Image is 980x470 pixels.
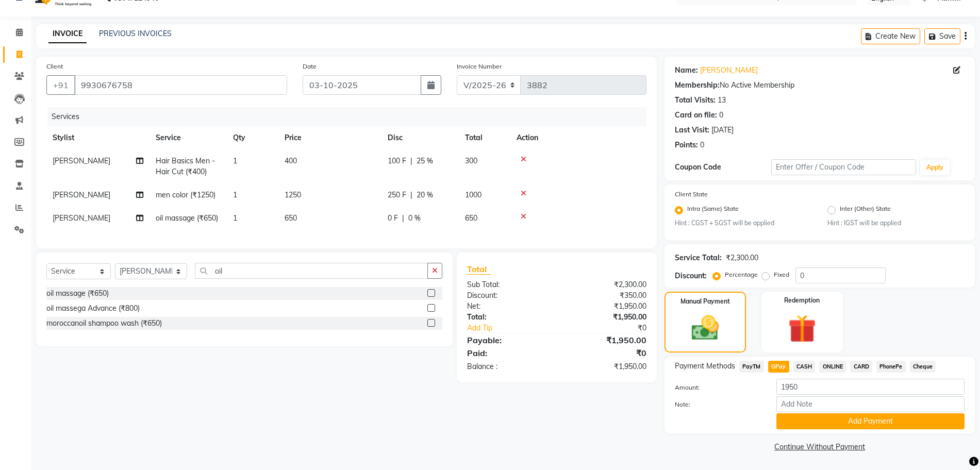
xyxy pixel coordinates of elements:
div: No Active Membership [675,80,965,91]
img: _cash.svg [683,312,727,344]
label: Client State [675,190,708,199]
input: Add Note [776,396,965,412]
label: Amount: [667,383,769,392]
div: ₹1,950.00 [557,312,654,323]
span: PayTM [739,361,764,373]
div: Total: [459,312,557,323]
button: +91 [46,75,75,95]
span: men color (₹1250) [156,190,215,199]
div: Balance : [459,361,557,372]
label: Redemption [784,296,820,305]
a: PREVIOUS INVOICES [99,29,172,38]
div: ₹2,300.00 [726,253,758,263]
label: Inter (Other) State [840,204,891,216]
span: 100 F [388,156,406,166]
div: Coupon Code [675,162,771,173]
button: Apply [920,160,950,175]
span: [PERSON_NAME] [53,190,110,199]
label: Manual Payment [680,297,730,306]
div: ₹0 [573,323,654,333]
span: CARD [850,361,872,373]
div: ₹1,950.00 [557,361,654,372]
span: 250 F [388,190,406,200]
input: Search by Name/Mobile/Email/Code [74,75,287,95]
span: 1 [233,213,237,223]
a: Add Tip [459,323,573,333]
label: Client [46,62,63,71]
span: CASH [793,361,816,373]
div: moroccanoil shampoo wash (₹650) [46,318,162,329]
span: Payment Methods [675,361,735,372]
div: Name: [675,65,698,76]
th: Stylist [46,126,150,149]
span: 650 [285,213,297,223]
img: _gift.svg [779,311,825,346]
div: ₹2,300.00 [557,279,654,290]
span: GPay [768,361,789,373]
th: Service [150,126,227,149]
span: 1250 [285,190,301,199]
span: 300 [465,156,477,165]
th: Action [510,126,646,149]
span: 1 [233,190,237,199]
th: Disc [381,126,459,149]
div: ₹1,950.00 [557,334,654,346]
span: [PERSON_NAME] [53,213,110,223]
label: Percentage [725,270,758,279]
div: Discount: [459,290,557,301]
label: Fixed [774,270,789,279]
span: 25 % [417,156,433,166]
a: [PERSON_NAME] [700,65,758,76]
span: Hair Basics Men - Hair Cut (₹400) [156,156,215,176]
div: Membership: [675,80,720,91]
button: Add Payment [776,413,965,429]
label: Note: [667,400,769,409]
div: 13 [718,95,726,106]
button: Create New [861,28,920,44]
input: Enter Offer / Coupon Code [771,159,916,175]
label: Date [303,62,317,71]
div: [DATE] [711,125,734,136]
button: Save [924,28,960,44]
span: | [410,190,412,200]
span: 0 F [388,213,398,224]
div: Discount: [675,271,707,281]
th: Price [278,126,381,149]
div: Payable: [459,334,557,346]
div: ₹0 [557,347,654,359]
a: INVOICE [48,25,87,43]
div: Net: [459,301,557,312]
span: 20 % [417,190,433,200]
div: Sub Total: [459,279,557,290]
span: | [410,156,412,166]
a: Continue Without Payment [667,442,973,452]
div: Service Total: [675,253,722,263]
div: Last Visit: [675,125,709,136]
span: [PERSON_NAME] [53,156,110,165]
span: Cheque [910,361,936,373]
small: Hint : IGST will be applied [827,219,965,228]
span: | [402,213,404,224]
span: oil massage (₹650) [156,213,218,223]
span: 1000 [465,190,481,199]
span: ONLINE [819,361,846,373]
div: 0 [700,140,704,150]
div: Total Visits: [675,95,716,106]
div: 0 [719,110,723,121]
div: oil massage (₹650) [46,288,109,299]
th: Qty [227,126,278,149]
div: Points: [675,140,698,150]
label: Intra (Same) State [687,204,739,216]
small: Hint : CGST + SGST will be applied [675,219,812,228]
div: ₹1,950.00 [557,301,654,312]
span: 650 [465,213,477,223]
span: Total [467,264,491,275]
span: PhonePe [876,361,906,373]
div: ₹350.00 [557,290,654,301]
div: Card on file: [675,110,717,121]
div: Paid: [459,347,557,359]
span: 400 [285,156,297,165]
input: Amount [776,379,965,395]
input: Search or Scan [195,263,427,279]
th: Total [459,126,510,149]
